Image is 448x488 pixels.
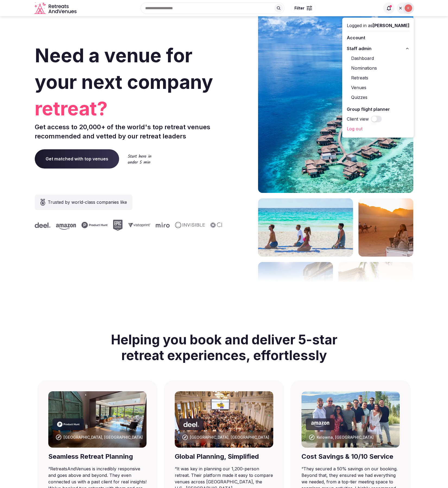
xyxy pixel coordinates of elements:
label: Client view [347,116,369,122]
div: Seamless Retreat Planning [48,452,147,461]
a: Dashboard [347,54,409,63]
a: Venues [347,83,409,92]
div: Kelowna, [GEOGRAPHIC_DATA] [317,435,374,440]
p: Get access to 20,000+ of the world's top retreat venues recommended and vetted by our retreat lea... [35,122,222,141]
a: Visit the homepage [34,2,78,14]
a: Retreats [347,73,409,82]
div: Logged in as [347,22,409,29]
img: Start here in under 5 min [128,154,151,164]
img: Ryan Sanford [405,4,412,12]
img: woman sitting in back of truck with camels [358,198,413,257]
div: Cost Savings & 10/10 Service [301,452,400,461]
span: retreat? [35,95,222,122]
div: [GEOGRAPHIC_DATA], [GEOGRAPHIC_DATA] [63,435,143,440]
a: Account [347,33,409,42]
span: Staff admin [347,45,371,52]
span: [PERSON_NAME] [373,23,409,28]
svg: Retreats and Venues company logo [34,2,78,14]
img: Punta Umbria, Spain [175,391,273,448]
a: Group flight planner [347,105,409,114]
img: yoga on tropical beach [258,198,353,257]
a: Get matched with top venues [35,149,119,168]
span: Trusted by world-class companies like [48,199,127,205]
a: Log out [347,124,409,133]
svg: Invisible company logo [175,222,205,228]
div: [GEOGRAPHIC_DATA], [GEOGRAPHIC_DATA] [190,435,269,440]
a: Quizzes [347,93,409,102]
button: Filter [291,3,316,13]
h2: Helping you book and deliver 5-star retreat experiences, effortlessly [103,325,346,370]
div: Global Planning, Simplified [175,452,273,461]
svg: Epic Games company logo [113,220,123,231]
svg: Vistaprint company logo [128,223,150,227]
img: Barcelona, Spain [48,391,147,448]
svg: Miro company logo [156,222,170,228]
span: Need a venue for your next company [35,44,213,93]
svg: Deel company logo [183,422,199,427]
img: Kelowna, Canada [301,391,400,448]
span: Filter [294,5,304,11]
a: Nominations [347,64,409,72]
svg: Deel company logo [35,222,50,228]
button: Staff admin [347,44,409,53]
